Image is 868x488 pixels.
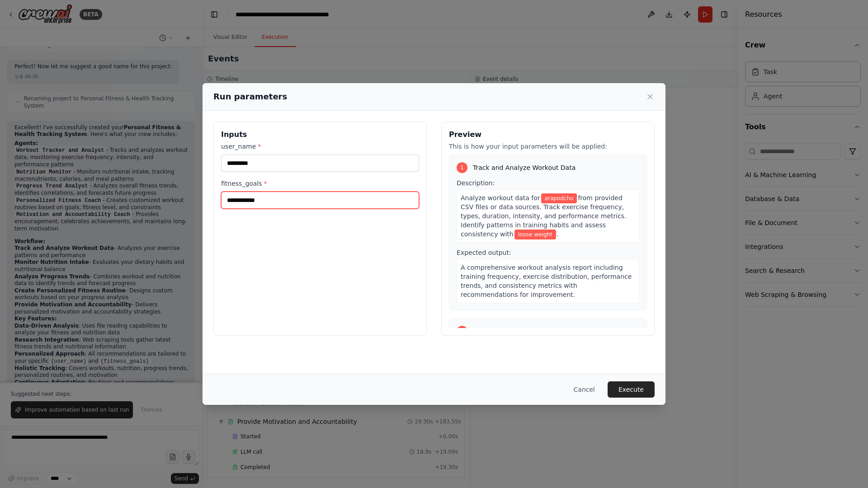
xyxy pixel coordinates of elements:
div: 1 [457,162,467,173]
h3: Inputs [221,129,419,140]
span: Description: [457,179,495,187]
label: user_name [221,142,419,151]
button: Execute [608,381,655,398]
span: Variable: user_name [541,193,577,203]
p: This is how your input parameters will be applied: [449,142,647,151]
button: Cancel [566,381,602,398]
span: Track and Analyze Workout Data [473,163,576,172]
span: Monitor Nutrition Intake [473,327,548,336]
label: fitness_goals [221,179,419,188]
div: 2 [457,326,467,337]
h2: Run parameters [213,90,287,103]
span: . [557,230,559,238]
span: from provided CSV files or data sources. Track exercise frequency, types, duration, intensity, an... [461,194,627,238]
span: Expected output: [457,249,511,256]
span: Variable: fitness_goals [514,230,556,239]
span: Analyze workout data for [461,194,540,202]
h3: Preview [449,129,647,140]
span: A comprehensive workout analysis report including training frequency, exercise distribution, perf... [461,264,632,298]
